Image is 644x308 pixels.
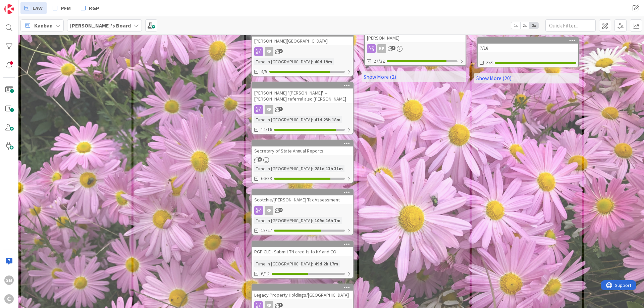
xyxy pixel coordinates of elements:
[33,4,43,12] span: LAW
[313,165,344,172] div: 281d 13h 31m
[252,37,353,45] div: [PERSON_NAME][GEOGRAPHIC_DATA]
[252,241,353,256] div: RGP CLE - Submit TN credits to KY and CO
[258,157,262,162] span: 6
[254,58,312,65] div: Time in [GEOGRAPHIC_DATA]
[365,44,466,53] div: RP
[4,4,14,14] img: Visit kanbanzone.com
[313,58,334,65] div: 40d 19m
[252,140,353,155] div: Secretary of State Annual Reports
[511,22,520,29] span: 1x
[261,270,270,277] span: 6/12
[313,116,342,123] div: 41d 23h 18m
[312,260,313,267] span: :
[252,247,353,256] div: RGP CLE - Submit TN credits to KY and CO
[61,4,71,12] span: PFM
[474,73,579,83] a: Show More (20)
[252,105,353,114] div: RP
[4,275,14,285] div: SM
[70,22,131,29] b: [PERSON_NAME]'s Board
[478,38,578,52] div: 7/18
[252,140,354,183] a: Secretary of State Annual ReportsTime in [GEOGRAPHIC_DATA]:281d 13h 31m66/83
[252,82,354,134] a: [PERSON_NAME] "[PERSON_NAME]" -- [PERSON_NAME] referral also [PERSON_NAME]RPTime in [GEOGRAPHIC_D...
[265,105,273,114] div: RP
[261,175,272,182] span: 66/83
[278,49,283,53] span: 4
[312,116,313,123] span: :
[313,260,340,267] div: 49d 2h 17m
[34,21,53,29] span: Kanban
[252,30,354,76] a: [PERSON_NAME][GEOGRAPHIC_DATA]RPTime in [GEOGRAPHIC_DATA]:40d 19m4/5
[545,19,596,32] input: Quick Filter...
[254,165,312,172] div: Time in [GEOGRAPHIC_DATA]
[364,27,466,66] a: [PERSON_NAME]RP27/32
[252,189,353,204] div: Scotchie/[PERSON_NAME] Tax Assessment
[477,37,579,67] a: 7/183/3
[252,189,354,235] a: Scotchie/[PERSON_NAME] Tax AssessmentRPTime in [GEOGRAPHIC_DATA]:109d 16h 7m18/27
[265,206,273,215] div: RP
[252,195,353,204] div: Scotchie/[PERSON_NAME] Tax Assessment
[365,34,466,42] div: [PERSON_NAME]
[486,59,493,66] span: 3/3
[377,44,386,53] div: RP
[365,27,466,42] div: [PERSON_NAME]
[265,47,273,56] div: RP
[278,303,283,307] span: 3
[252,241,354,279] a: RGP CLE - Submit TN credits to KY and COTime in [GEOGRAPHIC_DATA]:49d 2h 17m6/12
[89,4,99,12] span: RGP
[254,217,312,224] div: Time in [GEOGRAPHIC_DATA]
[478,44,578,52] div: 7/18
[312,165,313,172] span: :
[312,58,313,65] span: :
[261,227,272,234] span: 18/27
[252,47,353,56] div: RP
[20,2,47,14] a: LAW
[252,88,353,103] div: [PERSON_NAME] "[PERSON_NAME]" -- [PERSON_NAME] referral also [PERSON_NAME]
[252,146,353,155] div: Secretary of State Annual Reports
[391,46,395,50] span: 6
[254,116,312,123] div: Time in [GEOGRAPHIC_DATA]
[520,22,529,29] span: 2x
[252,285,353,299] div: Legacy Property Holdings/[GEOGRAPHIC_DATA]
[261,68,267,75] span: 4/5
[362,71,466,82] a: Show More (2)
[278,208,283,212] span: 10
[252,206,353,215] div: RP
[252,30,353,45] div: [PERSON_NAME][GEOGRAPHIC_DATA]
[278,107,283,111] span: 1
[312,217,313,224] span: :
[49,2,75,14] a: PFM
[529,22,538,29] span: 3x
[254,260,312,267] div: Time in [GEOGRAPHIC_DATA]
[374,58,385,65] span: 27/32
[4,294,14,304] div: C
[77,2,103,14] a: RGP
[14,1,31,9] span: Support
[252,82,353,103] div: [PERSON_NAME] "[PERSON_NAME]" -- [PERSON_NAME] referral also [PERSON_NAME]
[313,217,342,224] div: 109d 16h 7m
[261,126,272,133] span: 14/16
[252,291,353,299] div: Legacy Property Holdings/[GEOGRAPHIC_DATA]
